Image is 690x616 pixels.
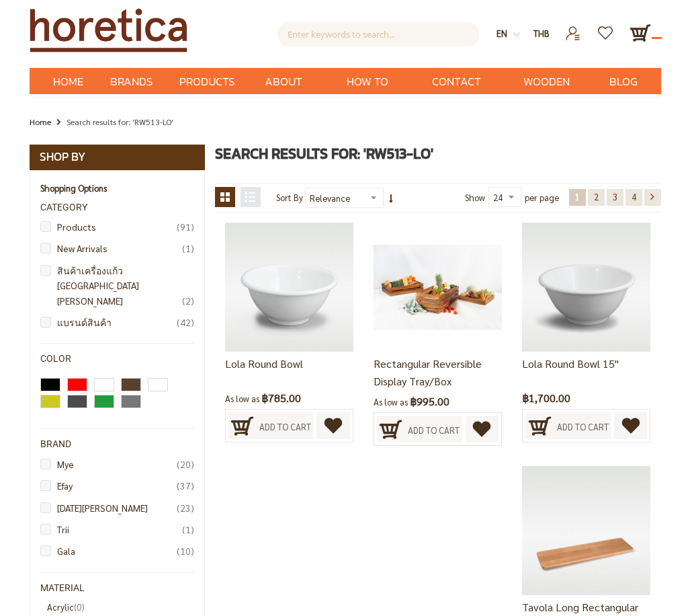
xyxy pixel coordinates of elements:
[47,543,194,558] a: Gala10
[525,412,611,439] button: Add to Cart
[40,354,194,364] div: Color
[248,68,320,94] a: About Us
[575,191,580,202] span: 1
[40,583,194,593] div: Material
[182,522,194,537] span: 1
[498,68,595,94] a: Wooden Crate
[40,202,194,213] div: Category
[522,223,650,351] img: melamine bowl, food bowl, extra large food bowl, salad bowl, extra large salad bowl, food display...
[429,68,484,123] span: Contact Us
[613,191,617,202] span: 3
[525,187,559,208] span: per page
[182,241,194,256] span: 1
[40,148,85,167] strong: Shop By
[67,116,173,127] strong: Search results for: 'RW513-LO'
[215,143,433,165] span: Search results for: 'RW513-LO'
[47,315,194,330] a: แบรนด์สินค้า42
[225,356,303,371] a: Lola Round Bowl
[377,416,462,442] button: Add to Cart
[333,68,402,123] span: How to Order
[374,396,408,408] span: As low as
[522,356,619,371] a: Lola Round Bowl 15"
[47,457,194,471] a: Mye20
[410,393,449,411] span: ฿995.00
[177,457,194,471] span: 20
[40,68,97,94] a: Home
[261,68,307,123] span: About Us
[557,412,609,442] span: Add to Cart
[415,68,498,94] a: Contact Us
[177,500,194,515] span: 23
[632,191,636,202] span: 4
[53,73,83,90] span: Home
[47,500,194,515] a: [DATE][PERSON_NAME]23
[276,187,303,208] label: Sort By
[182,293,194,308] span: 2
[320,68,415,94] a: How to Order
[177,315,194,330] span: 42
[522,466,650,594] img: Tavola Long Rectangular Serving Board
[511,68,582,123] span: Wooden Crate
[513,31,520,38] img: dropdown-icon.svg
[177,543,194,558] span: 10
[179,68,234,95] span: Products
[594,191,599,202] span: 2
[166,68,248,94] a: Products
[47,263,194,308] a: สินค้าเครื่องแก้ว [GEOGRAPHIC_DATA][PERSON_NAME]2
[316,412,349,439] a: Add to Wish List
[614,412,647,439] a: Add to Wish List
[596,68,651,94] a: Blog
[607,189,623,206] a: 3
[259,412,311,442] span: Add to Cart
[588,189,605,206] a: 2
[522,523,650,535] a: Tavola Long Rectangular Serving Board
[374,280,502,291] a: Rectangular Reversible Display Tray/Box
[110,68,153,95] span: Brands
[466,416,499,442] a: Add to Wish List
[626,189,642,206] a: 4
[47,600,194,615] li: Acrylic
[215,187,235,207] strong: Grid
[47,522,194,537] a: Trii1
[497,28,507,39] span: en
[40,439,194,449] div: Brand
[374,356,482,389] a: Rectangular Reversible Display Tray/Box
[533,28,550,39] span: THB
[74,601,85,613] span: 0
[374,223,502,351] img: Rectangular Reversible Display Tray/Box
[30,114,51,129] a: Home
[97,68,166,94] a: Brands
[47,241,194,256] a: New Arrivals1
[522,389,570,408] span: ฿1,700.00
[408,416,460,445] span: Add to Cart
[228,412,314,439] button: Add to Cart
[30,8,187,52] img: Horetica.com
[261,389,301,408] span: ฿785.00
[557,22,590,34] a: Login
[609,68,638,95] span: Blog
[590,22,623,34] a: Wishlist
[40,181,107,196] strong: Shopping Options
[225,223,353,351] img: melamine bowl, food bowl, extra large food bowl, salad bowl, extra large salad bowl, food display...
[465,192,485,203] span: Show
[177,219,194,234] span: 91
[522,280,650,291] a: melamine bowl, food bowl, extra large food bowl, salad bowl, extra large salad bowl, food display...
[225,280,353,291] a: melamine bowl, food bowl, extra large food bowl, salad bowl, extra large salad bowl, food display...
[225,393,259,404] span: As low as
[177,478,194,493] span: 37
[47,478,194,493] a: Efay37
[47,219,194,234] a: Products91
